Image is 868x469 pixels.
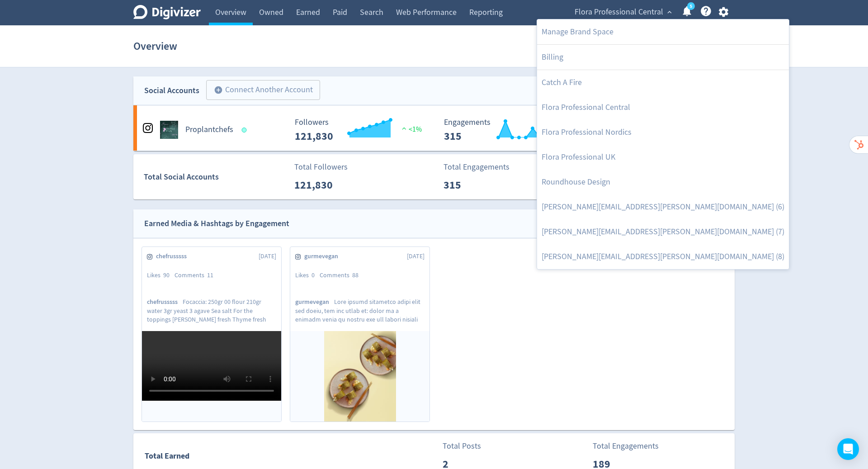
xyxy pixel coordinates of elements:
a: Billing [537,45,789,70]
div: Open Intercom Messenger [837,438,859,460]
a: Catch A Fire [537,70,789,95]
a: [PERSON_NAME][EMAIL_ADDRESS][PERSON_NAME][DOMAIN_NAME] (8) [537,244,789,269]
a: [PERSON_NAME][EMAIL_ADDRESS][PERSON_NAME][DOMAIN_NAME] (7) [537,219,789,244]
a: Flora Professional Central [537,95,789,120]
a: Roundhouse Design [537,170,789,194]
a: Manage Brand Space [537,19,789,44]
a: [PERSON_NAME][EMAIL_ADDRESS][PERSON_NAME][DOMAIN_NAME] (6) [537,194,789,219]
a: Flora Professional Nordics [537,120,789,145]
a: Flora Professional UK [537,145,789,170]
